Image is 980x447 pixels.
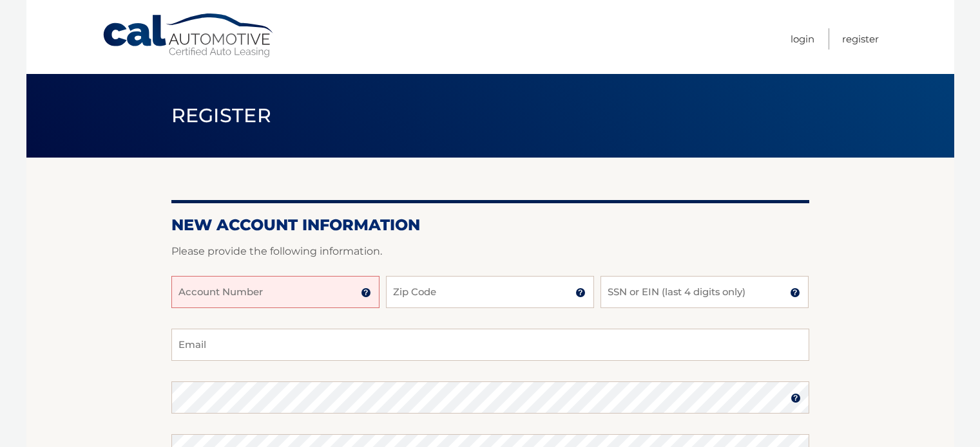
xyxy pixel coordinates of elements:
[791,28,814,50] a: Login
[102,13,276,59] a: Cal Automotive
[791,393,801,403] img: tooltip.svg
[171,329,809,361] input: Email
[171,276,380,308] input: Account Number
[361,287,371,298] img: tooltip.svg
[171,215,809,235] h2: New Account Information
[790,287,800,298] img: tooltip.svg
[575,287,586,298] img: tooltip.svg
[171,242,809,260] p: Please provide the following information.
[171,104,272,127] span: Register
[600,276,809,308] input: SSN or EIN (last 4 digits only)
[386,276,594,308] input: Zip Code
[842,28,879,50] a: Register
